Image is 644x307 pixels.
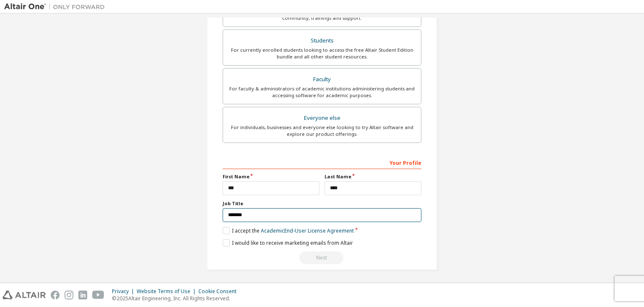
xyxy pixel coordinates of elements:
[223,239,353,246] label: I would like to receive marketing emails from Altair
[223,227,354,234] label: I accept the
[65,291,73,299] img: instagram.svg
[223,156,421,169] div: Your Profile
[228,35,416,47] div: Students
[223,200,421,207] label: Job Title
[228,124,416,138] div: For individuals, businesses and everyone else looking to try Altair software and explore our prod...
[112,295,241,302] p: © 2025 Altair Engineering, Inc. All Rights Reserved.
[78,291,87,299] img: linkedin.svg
[228,74,416,85] div: Faculty
[3,291,46,299] img: altair_logo.svg
[198,288,241,295] div: Cookie Consent
[112,288,137,295] div: Privacy
[4,3,109,11] img: Altair One
[228,85,416,99] div: For faculty & administrators of academic institutions administering students and accessing softwa...
[223,173,319,180] label: First Name
[228,112,416,124] div: Everyone else
[92,291,104,299] img: youtube.svg
[261,227,354,234] a: Academic End-User License Agreement
[228,47,416,60] div: For currently enrolled students looking to access the free Altair Student Edition bundle and all ...
[223,251,421,264] div: Provide a valid email to continue
[325,173,421,180] label: Last Name
[51,291,60,299] img: facebook.svg
[137,288,198,295] div: Website Terms of Use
